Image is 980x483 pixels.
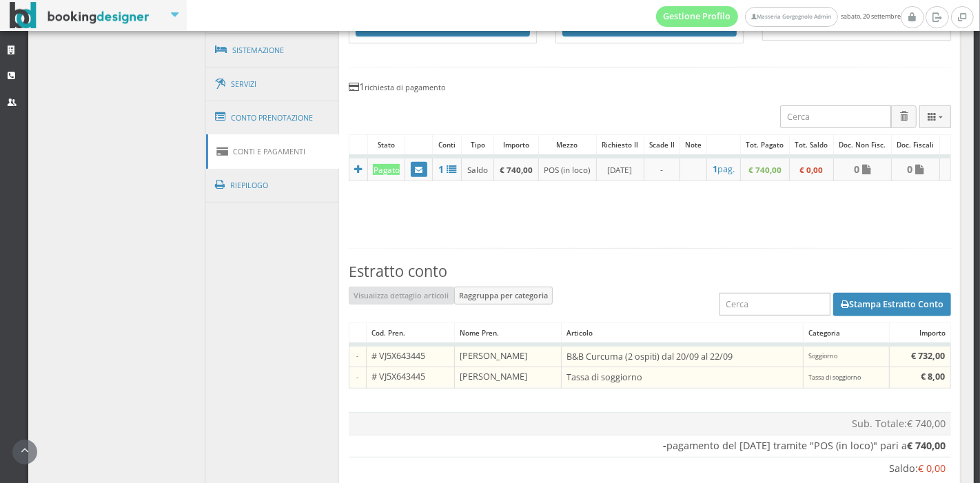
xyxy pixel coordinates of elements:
[349,367,366,389] td: -
[664,439,667,452] b: -
[804,323,889,342] div: Categoria
[566,372,798,382] h5: Tassa di soggiorno
[912,350,946,362] b: € 732,00
[566,351,798,362] h5: B&B Curcuma (2 ospiti) dal 20/09 al 22/09
[748,164,782,175] b: € 740,00
[206,167,340,203] a: Riepilogo
[719,293,830,316] input: Cerca
[206,32,340,68] a: Sistemazione
[596,156,644,181] td: [DATE]
[656,6,739,27] a: Gestione Profilo
[462,156,493,181] td: Saldo
[919,105,951,128] div: Colonne
[206,100,340,136] a: Conto Prenotazione
[438,163,456,175] a: 1
[890,323,950,342] div: Importo
[10,2,150,29] img: BookingDesigner.com
[656,6,901,27] span: sabato, 20 settembre
[368,135,405,154] div: Stato
[373,164,400,176] div: Pagato
[371,351,449,361] h5: # VJ5X643445
[713,164,735,174] a: 1pag.
[349,263,951,280] h3: Estratto conto
[539,135,596,154] div: Mezzo
[562,323,803,342] div: Articolo
[804,367,890,389] td: Tassa di soggiorno
[799,164,823,175] b: € 0,00
[833,293,951,316] button: Stampa Estratto Conto
[834,135,891,154] div: Doc. Non Fisc.
[462,135,493,154] div: Tipo
[680,135,706,154] div: Note
[908,439,946,452] b: € 740,00
[907,163,912,176] b: 0
[644,135,680,154] div: Scade il
[745,7,837,27] a: Masseria Gorgognolo Admin
[438,163,444,176] b: 1
[804,345,890,367] td: Soggiorno
[713,163,717,175] b: 1
[371,371,449,382] h5: # VJ5X643445
[494,135,538,154] div: Importo
[367,323,454,342] div: Cod. Pren.
[206,67,340,102] a: Servizi
[538,156,596,181] td: POS (in loco)
[455,323,561,342] div: Nome Pren.
[597,135,644,154] div: Richiesto il
[354,462,946,476] div: Saldo:
[354,417,946,431] div: Sub. Totale:
[460,351,556,361] h5: [PERSON_NAME]
[741,135,789,154] div: Tot. Pagato
[433,135,461,154] div: Conti
[892,135,939,154] div: Doc. Fiscali
[365,82,445,92] small: richiesta di pagamento
[790,135,833,154] div: Tot. Saldo
[854,163,859,176] b: 0
[460,371,556,382] h5: [PERSON_NAME]
[919,462,946,475] span: € 0,00
[349,81,951,92] h4: 1
[780,105,891,128] input: Cerca
[713,164,735,174] h5: pag.
[644,156,680,181] td: -
[908,417,946,430] span: € 740,00
[349,345,366,367] td: -
[206,134,340,169] a: Conti e Pagamenti
[919,105,951,128] button: Columns
[500,164,533,175] b: € 740,00
[454,287,553,305] button: Raggruppa per categoria
[921,371,946,382] b: € 8,00
[354,439,946,453] div: pagamento del [DATE] tramite "POS (in loco)" pari a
